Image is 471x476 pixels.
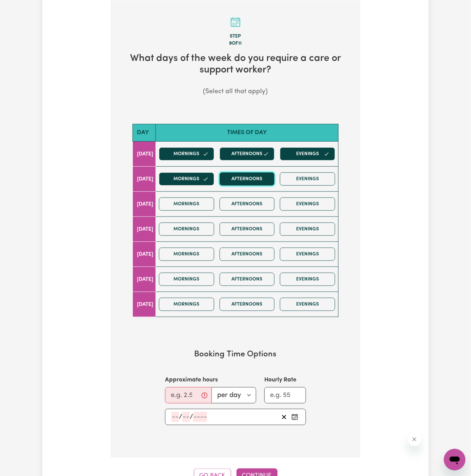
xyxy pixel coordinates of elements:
button: Mornings [159,298,214,311]
td: [DATE] [133,142,156,167]
input: e.g. 55 [264,387,306,403]
label: Hourly Rate [264,376,296,385]
p: (Select all that apply) [122,87,349,97]
button: Afternoons [220,273,275,286]
button: Mornings [159,172,214,186]
button: Afternoons [220,147,275,161]
td: [DATE] [133,267,156,292]
button: Afternoons [220,248,275,261]
button: Evenings [280,147,335,161]
button: Mornings [159,147,214,161]
span: Need any help? [4,5,41,10]
input: -- [182,412,190,422]
button: Clear start date [279,412,289,422]
button: Mornings [159,198,214,211]
button: Evenings [280,198,335,211]
button: Pick an approximate start date [289,412,300,422]
button: Mornings [159,223,214,236]
h3: Booking Time Options [132,350,339,359]
span: / [179,413,182,421]
button: Evenings [280,248,335,261]
th: Day [133,124,156,141]
div: Step [122,33,349,40]
button: Evenings [280,273,335,286]
input: -- [171,412,179,422]
button: Evenings [280,172,335,186]
button: Mornings [159,273,214,286]
iframe: Close message [408,433,421,446]
input: ---- [193,412,207,422]
iframe: Button to launch messaging window [444,449,466,471]
label: Approximate hours [165,376,218,385]
button: Mornings [159,248,214,261]
button: Afternoons [220,298,275,311]
button: Evenings [280,298,335,311]
td: [DATE] [133,167,156,192]
td: [DATE] [133,292,156,317]
button: Afternoons [220,172,275,186]
button: Afternoons [220,198,275,211]
input: e.g. 2.5 [165,387,212,403]
th: Times of day [156,124,339,141]
td: [DATE] [133,242,156,267]
td: [DATE] [133,192,156,217]
td: [DATE] [133,217,156,242]
span: / [190,413,193,421]
button: Evenings [280,223,335,236]
h2: What days of the week do you require a care or support worker? [122,53,349,76]
div: 9 of 11 [122,40,349,47]
button: Afternoons [220,223,275,236]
